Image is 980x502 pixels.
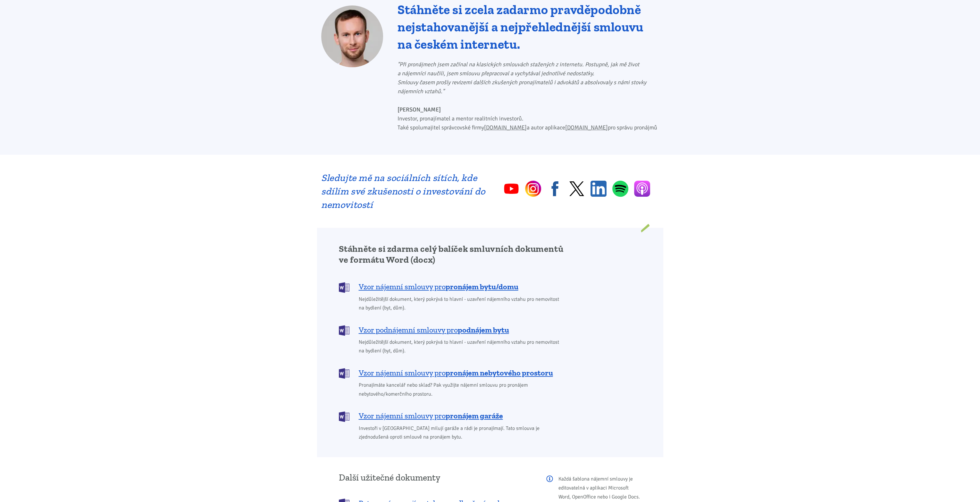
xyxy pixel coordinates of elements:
a: Facebook [547,181,563,197]
a: Spotify [612,180,628,197]
img: DOCX (Word) [339,411,349,422]
h3: Další užitečné dokumenty [339,473,538,482]
img: DOCX (Word) [339,282,349,293]
a: [DOMAIN_NAME] [565,124,608,131]
span: Vzor podnájemní smlouvy pro [359,325,509,335]
b: pronájem bytu/domu [446,282,518,291]
span: Pronajímáte kancelář nebo sklad? Pak využijte nájemní smlouvu pro pronájem nebytového/komerčního ... [359,381,564,398]
i: "Při pronájmech jsem začínal na klasických smlouvách stažených z internetu. Postupně, jak mě živo... [398,61,646,95]
h2: Stáhněte si zcela zadarmo pravděpodobně nejstahovanější a nejpřehlednější smlouvu na českém inter... [398,1,659,53]
b: pronájem nebytového prostoru [446,368,553,377]
a: YouTube [503,181,519,197]
a: Vzor nájemní smlouvy propronájem bytu/domu [339,282,564,292]
h2: Sledujte mě na sociálních sítích, kde sdílím své zkušenosti o investování do nemovitostí [321,171,486,211]
img: DOCX (Word) [339,325,349,336]
span: Vzor nájemní smlouvy pro [359,368,553,378]
a: Instagram [525,181,541,197]
p: Investor, pronajímatel a mentor realitních investorů. Také spolumajitel správcovské firmy a autor... [398,105,659,132]
a: Twitter [569,181,585,197]
a: Vzor nájemní smlouvy propronájem nebytového prostoru [339,367,564,378]
img: Tomáš Kučera [321,5,383,67]
a: Vzor nájemní smlouvy propronájem garáže [339,411,564,421]
b: pronájem garáže [446,411,503,420]
h2: Stáhněte si zdarma celý balíček smluvních dokumentů ve formátu Word (docx) [339,243,564,265]
a: [DOMAIN_NAME] [484,124,527,131]
span: Nejdůležitější dokument, který pokrývá to hlavní - uzavření nájemního vztahu pro nemovitost na by... [359,338,564,355]
span: Vzor nájemní smlouvy pro [359,282,518,292]
b: [PERSON_NAME] [398,106,441,113]
a: Apple Podcasts [634,181,650,197]
img: DOCX (Word) [339,368,349,379]
a: Vzor podnájemní smlouvy propodnájem bytu [339,325,564,335]
span: Nejdůležitější dokument, který pokrývá to hlavní - uzavření nájemního vztahu pro nemovitost na by... [359,295,564,312]
span: Investoři v [GEOGRAPHIC_DATA] milují garáže a rádi je pronajímají. Tato smlouva je zjednodušená o... [359,424,564,441]
b: podnájem bytu [458,325,509,334]
span: Vzor nájemní smlouvy pro [359,411,503,421]
a: Linkedin [591,181,607,197]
